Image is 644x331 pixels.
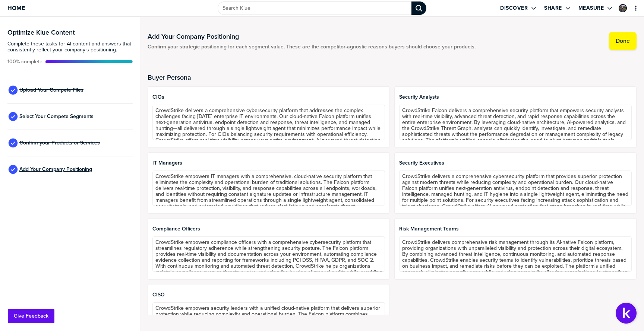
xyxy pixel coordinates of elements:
[399,105,632,140] textarea: CrowdStrike Falcon delivers a comprehensive security platform that empowers security analysts wit...
[152,236,385,272] textarea: CrowdStrike empowers compliance officers with a comprehensive cybersecurity platform that streaml...
[399,94,632,100] span: Security Analysts
[152,94,385,100] span: CIOs
[19,114,94,120] span: Select Your Compete Segments
[8,309,54,323] button: Give Feedback
[619,4,627,12] div: Mike Middy
[152,171,385,206] textarea: CrowdStrike empowers IT managers with a comprehensive, cloud-native security platform that elimin...
[152,226,385,232] span: Compliance Officers
[7,59,42,65] span: Active
[148,44,476,50] span: Confirm your strategic positioning for each segment value. These are the competitor-agnostic reas...
[148,32,476,41] h1: Add Your Company Positioning
[152,292,385,298] span: CISO
[399,171,632,206] textarea: CrowdStrike delivers a comprehensive cybersecurity platform that provides superior protection aga...
[7,5,25,11] span: Home
[152,105,385,140] textarea: CrowdStrike delivers a comprehensive cybersecurity platform that addresses the complex challenges...
[399,160,632,166] span: Security Executives
[399,236,632,272] textarea: CrowdStrike delivers comprehensive risk management through its AI-native Falcon platform, providi...
[411,1,426,15] div: Search Klue
[616,37,630,45] label: Done
[544,5,562,12] label: Share
[148,74,637,81] h2: Buyer Persona
[578,5,604,12] label: Measure
[19,140,100,146] span: Confirm your Products or Services
[218,1,411,15] input: Search Klue
[7,29,133,36] h3: Optimize Klue Content
[500,5,528,12] label: Discover
[19,87,83,93] span: Upload Your Compete Files
[399,226,632,232] span: Risk Management Teams
[7,41,133,53] span: Complete these tasks for AI content and answers that consistently reflect your company’s position...
[616,303,637,324] button: Open Support Center
[618,3,628,13] a: Edit Profile
[152,160,385,166] span: IT Managers
[619,5,626,12] img: f44297376d0f8bf2cd4ef3fcf37fb639-sml.png
[19,166,92,172] span: Add Your Company Positioning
